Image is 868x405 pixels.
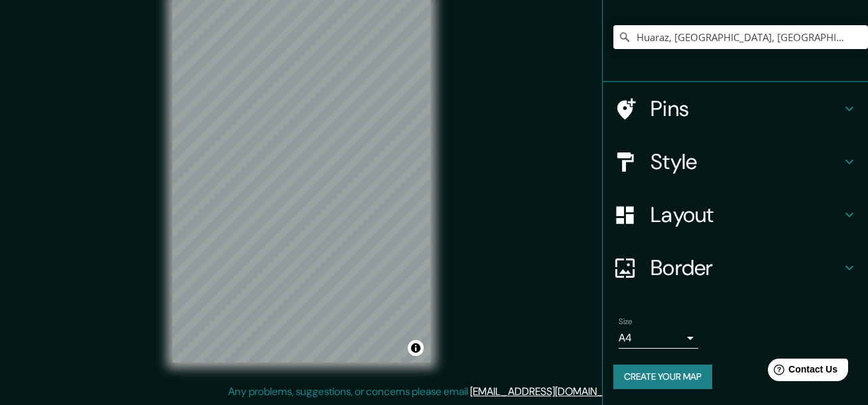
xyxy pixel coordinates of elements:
[408,340,424,356] button: Toggle attribution
[651,95,841,122] h4: Pins
[603,188,868,241] div: Layout
[603,135,868,188] div: Style
[470,384,634,398] a: [EMAIL_ADDRESS][DOMAIN_NAME]
[619,327,698,349] div: A4
[651,255,841,281] h4: Border
[613,25,868,49] input: Pick your city or area
[613,365,712,389] button: Create your map
[228,384,636,400] p: Any problems, suggestions, or concerns please email .
[603,82,868,135] div: Pins
[750,353,853,390] iframe: Help widget launcher
[603,241,868,294] div: Border
[619,316,633,327] label: Size
[651,202,841,228] h4: Layout
[651,148,841,175] h4: Style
